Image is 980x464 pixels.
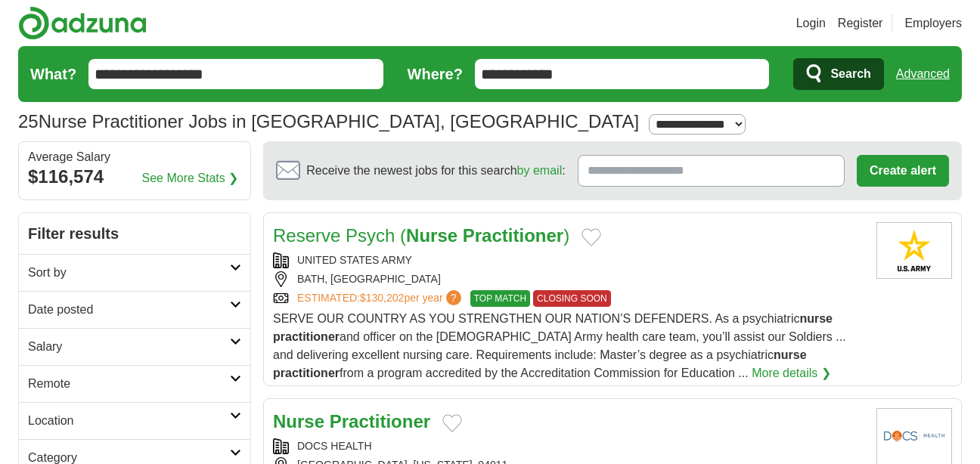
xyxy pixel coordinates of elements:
button: Add to favorite jobs [442,414,462,432]
strong: Practitioner [330,411,430,432]
span: 25 [18,108,39,135]
h2: Filter results [19,213,250,254]
strong: Nurse [406,225,457,246]
a: DOCS HEALTH [297,440,372,452]
a: Nurse Practitioner [273,411,430,432]
img: United States Army logo [876,222,952,279]
span: $130,202 [360,292,404,304]
button: Create alert [857,155,949,187]
span: TOP MATCH [470,290,530,307]
h2: Date posted [28,301,230,319]
label: What? [30,63,76,85]
label: Where? [408,63,463,85]
h2: Salary [28,338,230,356]
a: ESTIMATED:$130,202per year? [297,290,464,307]
h2: Sort by [28,264,230,282]
div: BATH, [GEOGRAPHIC_DATA] [273,271,864,287]
span: Search [830,59,870,89]
a: by email [517,164,563,177]
span: Receive the newest jobs for this search : [306,162,565,180]
a: Register [838,14,883,32]
div: $116,574 [28,163,241,190]
h1: Nurse Practitioner Jobs in [GEOGRAPHIC_DATA], [GEOGRAPHIC_DATA] [18,111,639,131]
a: Location [19,402,250,439]
strong: Practitioner [463,225,563,246]
strong: nurse [774,348,807,361]
a: Reserve Psych (Nurse Practitioner) [273,225,569,246]
span: ? [446,290,461,305]
a: Advanced [896,59,950,89]
button: Add to favorite jobs [581,228,601,246]
span: SERVE OUR COUNTRY AS YOU STRENGTHEN OUR NATION’S DEFENDERS. As a psychiatric and officer on the [... [273,312,846,379]
a: Remote [19,365,250,402]
a: See More Stats ❯ [142,169,239,187]
a: UNITED STATES ARMY [297,254,412,266]
button: Search [793,58,883,90]
div: Average Salary [28,151,241,163]
strong: practitioner [273,367,340,379]
strong: Nurse [273,411,324,432]
h2: Location [28,412,230,430]
strong: practitioner [273,330,340,343]
a: Login [796,14,826,32]
img: Adzuna logo [18,6,147,40]
strong: nurse [799,312,833,325]
a: Employers [904,14,962,32]
a: More details ❯ [752,364,831,382]
a: Date posted [19,291,250,328]
a: Sort by [19,254,250,291]
h2: Remote [28,375,230,393]
a: Salary [19,328,250,365]
span: CLOSING SOON [533,290,611,307]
